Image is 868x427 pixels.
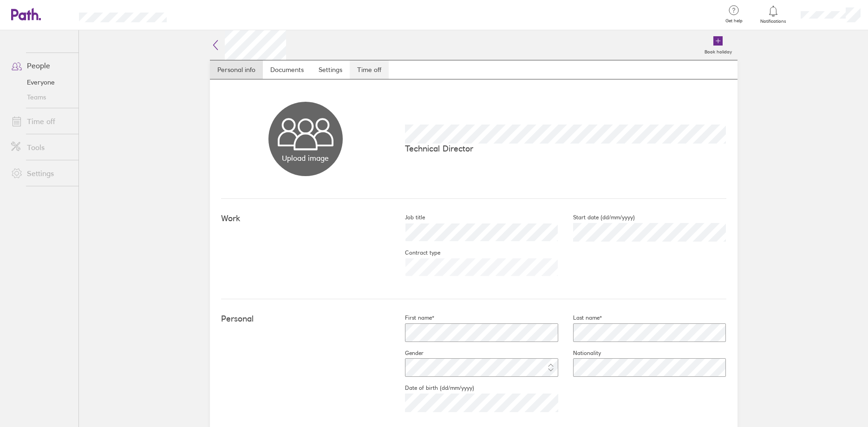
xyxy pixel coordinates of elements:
label: Nationality [558,349,601,357]
label: Job title [390,214,425,221]
a: Time off [350,60,389,79]
label: Contract type [390,249,440,256]
span: Notifications [758,19,789,24]
label: Last name* [558,314,602,322]
label: Start date (dd/mm/yyyy) [558,214,635,221]
label: Date of birth (dd/mm/yyyy) [390,384,474,392]
label: Gender [390,349,424,357]
a: Settings [311,60,350,79]
a: Settings [4,164,78,183]
label: Book holiday [699,46,737,55]
h4: Personal [221,314,390,324]
a: Tools [4,138,78,157]
label: First name* [390,314,434,322]
a: Notifications [758,5,789,24]
a: Time off [4,112,78,131]
a: Documents [263,60,311,79]
span: Get help [719,18,749,24]
a: Personal info [210,60,263,79]
a: Teams [4,90,78,105]
p: Technical Director [405,144,726,153]
a: People [4,56,78,75]
a: Everyone [4,75,78,90]
h4: Work [221,214,390,223]
a: Book holiday [699,30,737,60]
